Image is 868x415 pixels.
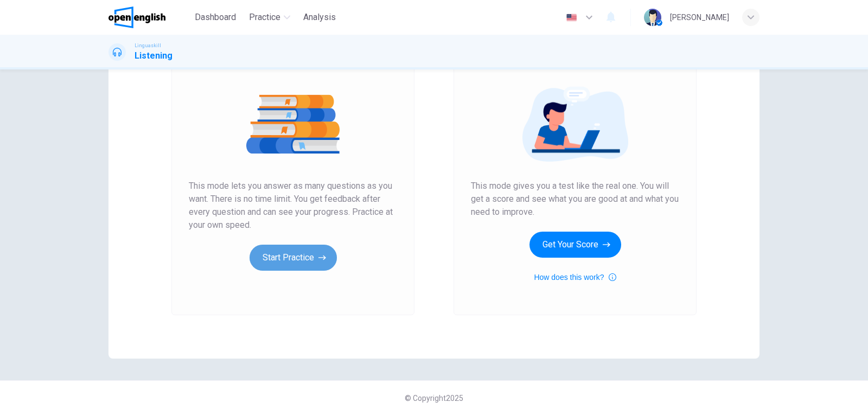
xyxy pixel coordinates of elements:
[471,180,679,219] span: This mode gives you a test like the real one. You will get a score and see what you are good at a...
[670,11,729,24] div: [PERSON_NAME]
[245,8,295,27] button: Practice
[529,232,621,258] button: Get Your Score
[249,11,280,24] span: Practice
[534,271,616,284] button: How does this work?
[135,49,173,62] h1: Listening
[195,11,236,24] span: Dashboard
[565,14,578,22] img: en
[135,42,161,49] span: Linguaskill
[303,11,336,24] span: Analysis
[189,180,397,232] span: This mode lets you answer as many questions as you want. There is no time limit. You get feedback...
[405,394,463,403] span: © Copyright 2025
[108,7,165,28] img: OpenEnglish logo
[250,245,337,271] button: Start Practice
[299,8,340,27] button: Analysis
[108,7,190,28] a: OpenEnglish logo
[644,9,661,26] img: Profile picture
[190,8,240,27] button: Dashboard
